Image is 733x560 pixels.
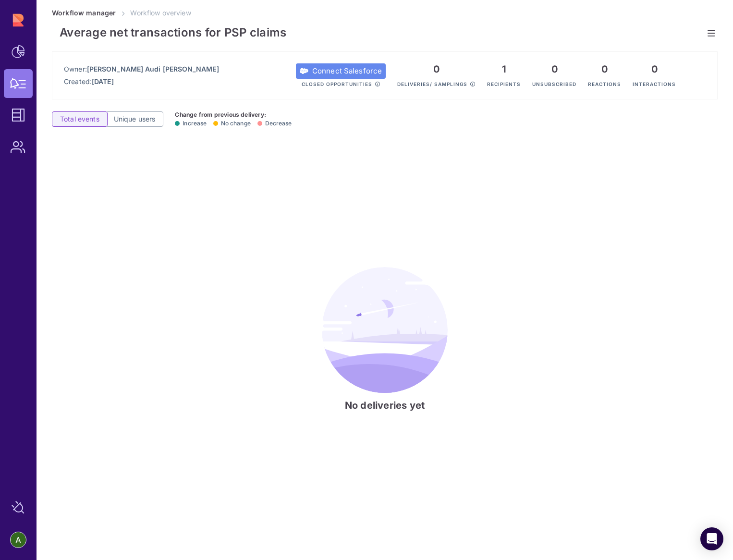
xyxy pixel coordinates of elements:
img: account-photo [11,532,26,548]
span: Unique users [114,114,156,124]
span: No change [213,120,251,127]
p: Unsubscribed [532,75,576,87]
span: Decrease [257,120,292,127]
span: Deliveries/ samplings [397,81,467,87]
p: 1 [487,63,521,75]
h3: No deliveries yet [345,400,425,411]
p: 0 [397,63,476,75]
h5: Change from previous delivery: [175,111,292,119]
p: Interactions [633,75,676,87]
p: 0 [588,63,621,75]
span: Increase [175,120,207,127]
div: Open Intercom Messenger [700,527,723,550]
p: Recipients [487,75,521,87]
p: Created: [64,77,219,86]
p: 0 [532,63,576,75]
p: Reactions [588,75,621,87]
a: Workflow manager [52,9,116,17]
p: Owner: [64,64,219,74]
span: Closed Opportunities [302,81,372,87]
span: Workflow overview [130,9,191,17]
span: Connect Salesforce [312,66,382,76]
span: [DATE] [92,77,114,85]
span: [PERSON_NAME] Audi [PERSON_NAME] [87,65,219,73]
span: Total events [60,114,99,124]
span: Average net transactions for PSP claims [60,25,286,40]
p: 0 [633,63,676,75]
